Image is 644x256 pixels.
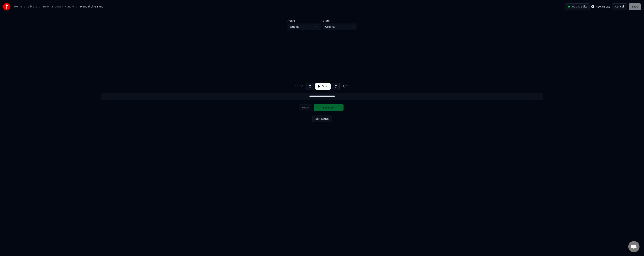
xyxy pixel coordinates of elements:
[43,5,74,9] a: How It's Done • Huntrix
[596,5,610,8] label: How to use
[628,241,640,252] a: Open chat
[28,5,37,9] a: Library
[288,19,321,22] label: Audio
[14,5,22,9] a: Home
[80,5,103,9] span: Manual Line Sync
[341,84,351,89] div: 1 / 66
[565,3,590,10] button: Add Credits
[293,84,305,89] div: 00:00
[312,116,332,122] button: Edit Lyrics
[612,3,627,10] button: Cancel
[323,19,356,22] label: Stem
[315,83,331,90] button: Start
[3,3,10,10] img: youka
[14,5,103,9] nav: breadcrumb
